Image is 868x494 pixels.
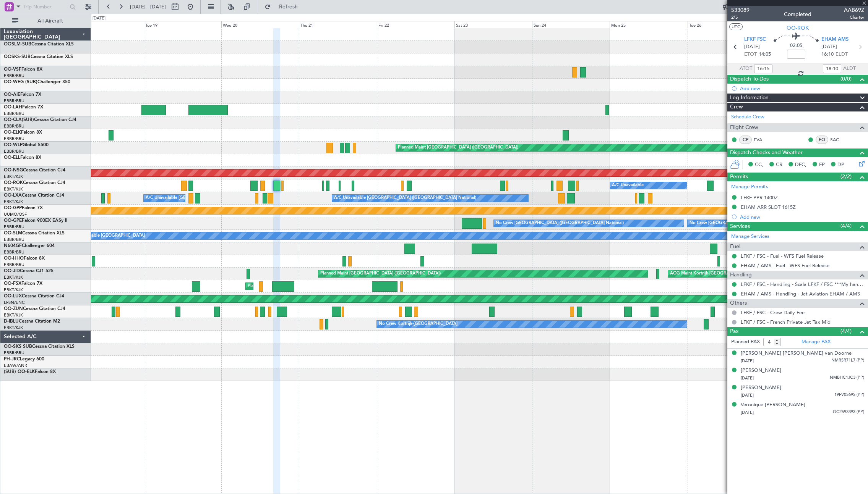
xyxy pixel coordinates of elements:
div: A/C Unavailable [GEOGRAPHIC_DATA] [68,230,145,242]
span: OO-VSF [4,67,21,72]
span: OO-SLM [4,231,22,236]
span: [DATE] [741,410,754,415]
div: Mon 18 [66,21,144,28]
a: FVA [754,136,771,143]
a: EBKT/KJK [4,274,23,280]
span: 2/5 [731,14,750,21]
a: LFKF / FSC - Crew Daily Fee [741,309,805,316]
a: OO-CLA(SUB)Cessna Citation CJ4 [4,118,76,122]
span: OO-LAH [4,105,22,110]
span: OO-ROK [4,181,23,185]
a: EHAM / AMS - Handling - Jet Aviation EHAM / AMS [741,291,860,297]
div: No Crew [GEOGRAPHIC_DATA] ([GEOGRAPHIC_DATA] National) [690,218,818,229]
div: A/C Unavailable [GEOGRAPHIC_DATA] ([GEOGRAPHIC_DATA] National) [146,192,288,204]
div: Sun 24 [532,21,610,28]
span: DP [837,161,844,169]
span: (4/4) [840,222,852,230]
div: [PERSON_NAME] [741,367,781,375]
a: EBBR/BRU [4,73,24,79]
span: ATOT [740,65,752,73]
span: OO-ELL [4,155,20,160]
span: Dispatch To-Dos [730,75,769,84]
div: [DATE] [92,15,105,22]
span: D-IBLU [4,319,19,324]
a: Manage PAX [801,338,831,346]
a: OO-VSFFalcon 8X [4,67,42,72]
div: No Crew [GEOGRAPHIC_DATA] ([GEOGRAPHIC_DATA] National) [496,218,624,229]
span: OOSKS-SUB [4,55,31,59]
span: Flight Crew [730,123,758,132]
span: NMBHC1JC3 (PP) [830,375,864,381]
span: (4/4) [840,327,852,335]
div: Veronique [PERSON_NAME] [741,401,805,409]
div: AOG Maint Kortrijk-[GEOGRAPHIC_DATA] [670,268,753,279]
span: 02:05 [790,42,802,50]
span: Handling [730,271,752,279]
span: 16:10 [821,51,834,58]
a: EBBR/BRU [4,136,24,142]
a: Manage Permits [731,183,768,191]
span: Leg Information [730,94,769,102]
a: OO-ELLFalcon 8X [4,155,41,160]
div: Tue 19 [144,21,221,28]
a: EBBR/BRU [4,350,24,356]
a: PH-JRCLegacy 600 [4,357,44,362]
a: Schedule Crew [731,113,764,121]
a: OO-JIDCessna CJ1 525 [4,269,54,273]
span: Refresh [273,4,305,10]
a: EBBR/BRU [4,111,24,116]
span: OO-HHO [4,256,24,261]
span: OO-ZUN [4,307,23,311]
a: OO-WEG (SUB)Challenger 350 [4,80,70,84]
span: [DATE] [821,43,837,51]
div: Add new [740,85,864,92]
button: UTC [729,23,743,30]
a: EBKT/KJK [4,312,23,318]
span: Dispatch Checks and Weather [730,149,803,157]
div: Completed [784,10,811,18]
span: Permits [730,173,748,181]
a: LFKF / FSC - Handling - Scala LFKF / FSC ***My handling*** [741,281,864,287]
span: (2/2) [840,173,852,181]
div: CP [739,136,752,144]
span: N604GF [4,244,22,248]
span: Others [730,299,747,308]
span: OO-LUX [4,294,22,299]
a: UUMO/OSF [4,211,27,217]
span: Crew [730,103,743,111]
span: Charter [844,14,864,21]
span: Fuel [730,242,740,251]
a: LFSN/ENC [4,300,25,305]
a: OO-HHOFalcon 8X [4,256,45,261]
span: NMR5R71L7 (PP) [831,357,864,364]
a: EBKT/KJK [4,325,23,331]
a: EHAM / AMS - Fuel - WFS Fuel Release [741,262,829,269]
span: [DATE] [741,375,754,381]
span: [DATE] [741,358,754,364]
a: OO-NSGCessna Citation CJ4 [4,168,65,173]
a: OO-AIEFalcon 7X [4,92,41,97]
a: EBKT/KJK [4,186,23,192]
span: [DATE] [741,392,754,398]
a: EBBR/BRU [4,98,24,104]
a: EBBR/BRU [4,149,24,154]
span: OO-JID [4,269,20,273]
span: All Aircraft [20,18,81,24]
div: EHAM ARR SLOT 1615Z [741,204,796,210]
div: Mon 25 [610,21,687,28]
div: Wed 20 [221,21,299,28]
span: OO-ROK [787,24,809,32]
span: 14:05 [759,51,771,58]
button: All Aircraft [8,15,83,27]
a: LFKF / FSC - Fuel - WFS Fuel Release [741,253,824,259]
div: Add new [740,214,864,220]
a: SAG [830,136,847,143]
div: Planned Maint [GEOGRAPHIC_DATA] ([GEOGRAPHIC_DATA]) [398,142,518,153]
div: FO [816,136,828,144]
span: OO-LXA [4,193,22,198]
div: Fri 22 [377,21,454,28]
a: EBKT/KJK [4,199,23,205]
span: LFKF FSC [744,36,766,44]
span: Pax [730,327,738,336]
a: OOSLM-SUBCessna Citation XLS [4,42,74,47]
